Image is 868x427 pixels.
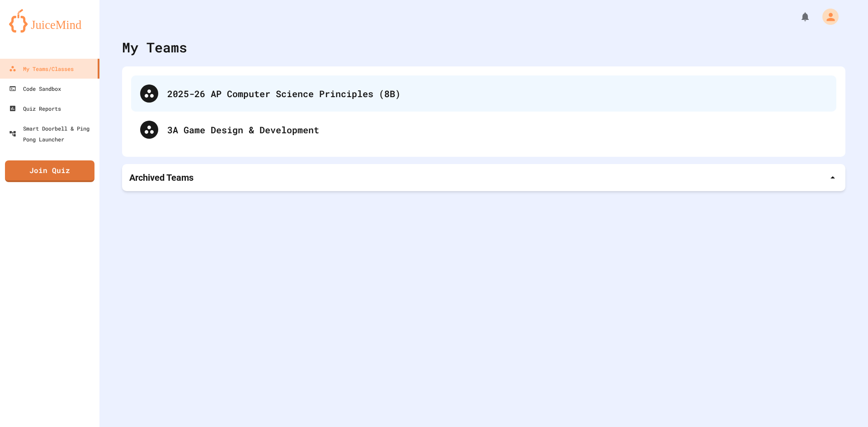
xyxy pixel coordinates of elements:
[129,171,193,184] p: Archived Teams
[9,103,61,114] div: Quiz Reports
[167,123,827,136] div: 3A Game Design & Development
[9,123,96,145] div: Smart Doorbell & Ping Pong Launcher
[122,37,187,57] div: My Teams
[9,83,61,94] div: Code Sandbox
[5,160,94,182] a: Join Quiz
[813,6,841,27] div: My Account
[9,9,90,33] img: logo-orange.svg
[9,63,74,74] div: My Teams/Classes
[131,112,836,148] div: 3A Game Design & Development
[783,9,813,24] div: My Notifications
[167,87,827,100] div: 2025-26 AP Computer Science Principles (8B)
[131,75,836,112] div: 2025-26 AP Computer Science Principles (8B)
